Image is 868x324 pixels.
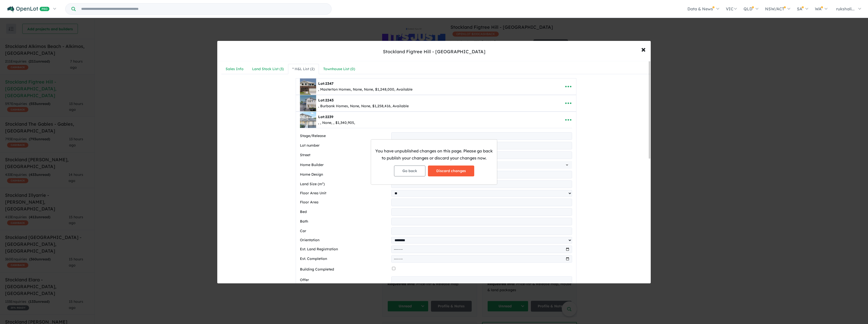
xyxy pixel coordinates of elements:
[428,166,474,176] button: Discard changes
[836,6,855,11] span: rukshali...
[394,166,425,176] button: Go back
[375,148,493,161] p: You have unpublished changes on this page. Please go back to publish your changes or discard your...
[7,6,50,12] img: Openlot PRO Logo White
[77,4,330,14] input: Try estate name, suburb, builder or developer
